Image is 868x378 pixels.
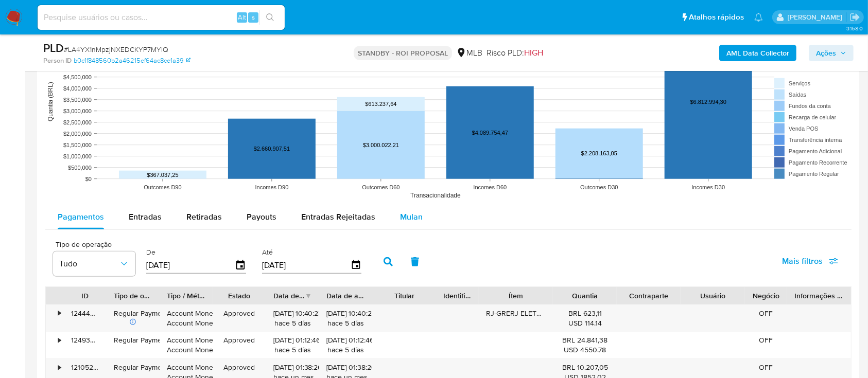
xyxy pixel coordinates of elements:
input: Pesquise usuários ou casos... [38,11,285,24]
span: 3.158.0 [846,24,863,32]
span: Alt [238,12,246,22]
button: AML Data Collector [719,45,796,61]
span: # LA4YX1nMpzjNXEDCKYP7MYiQ [64,44,168,55]
span: HIGH [524,47,543,59]
span: Ações [816,45,836,61]
button: search-icon [259,10,281,25]
button: Ações [809,45,854,61]
span: s [252,12,255,22]
a: Notificações [754,13,763,22]
a: b0c1f848560b2a46215ef64ac8ce1a39 [74,56,190,65]
a: Sair [849,12,860,23]
div: MLB [456,47,482,59]
span: Atalhos rápidos [689,12,744,23]
b: Person ID [43,56,72,65]
span: Risco PLD: [487,47,543,59]
p: STANDBY - ROI PROPOSAL [354,46,452,60]
p: carlos.guerra@mercadopago.com.br [788,12,846,22]
b: PLD [43,40,64,56]
b: AML Data Collector [726,45,789,61]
